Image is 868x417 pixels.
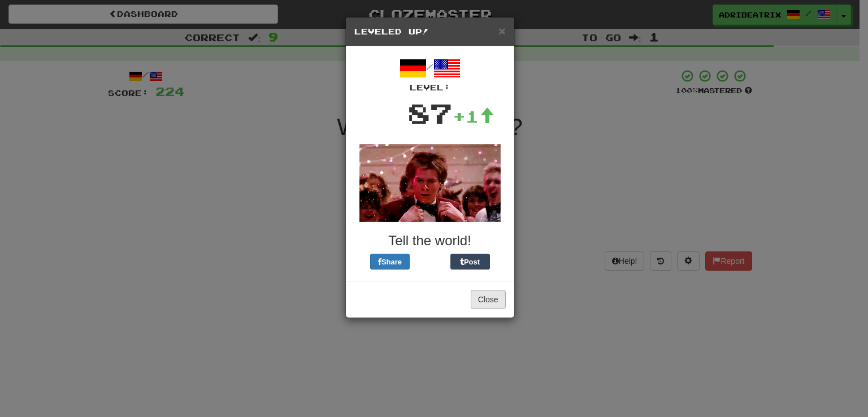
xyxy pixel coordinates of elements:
[354,26,506,37] h5: Leveled Up!
[354,55,506,93] div: /
[370,254,410,270] button: Share
[407,93,453,133] div: 87
[359,144,501,222] img: kevin-bacon-45c228efc3db0f333faed3a78f19b6d7c867765aaadacaa7c55ae667c030a76f.gif
[498,25,505,37] button: Close
[410,254,450,270] iframe: X Post Button
[354,233,506,248] h3: Tell the world!
[354,82,506,93] div: Level:
[453,105,494,128] div: +1
[471,290,506,309] button: Close
[498,24,505,37] span: ×
[450,254,490,270] button: Post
